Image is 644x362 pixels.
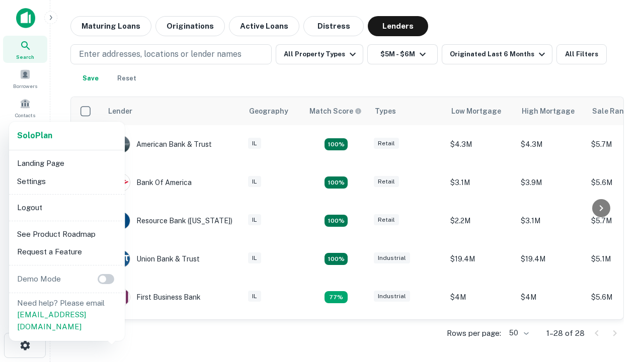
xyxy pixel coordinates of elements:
li: Settings [13,172,121,191]
li: Request a Feature [13,243,121,261]
a: [EMAIL_ADDRESS][DOMAIN_NAME] [17,310,86,331]
li: Landing Page [13,154,121,172]
iframe: Chat Widget [594,249,644,298]
strong: Solo Plan [17,131,52,140]
p: Demo Mode [13,273,65,285]
li: Logout [13,199,121,217]
p: Need help? Please email [17,297,117,333]
a: SoloPlan [17,130,52,142]
li: See Product Roadmap [13,225,121,243]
